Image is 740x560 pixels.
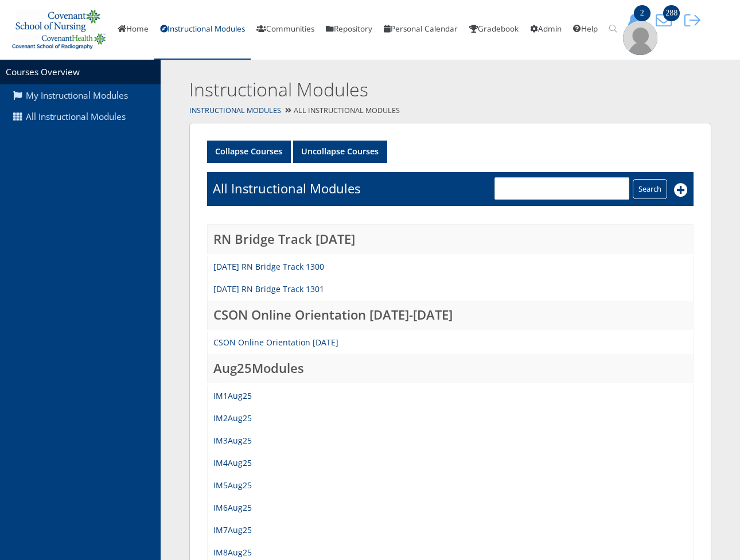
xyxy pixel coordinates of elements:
[213,180,360,197] h1: All Instructional Modules
[652,12,680,29] button: 288
[213,283,324,294] a: [DATE] RN Bridge Track 1301
[6,66,80,78] a: Courses Overview
[207,141,291,163] a: Collapse Courses
[189,106,281,115] a: Instructional Modules
[189,77,602,103] h2: Instructional Modules
[652,14,680,26] a: 288
[213,337,338,348] a: CSON Online Orientation [DATE]
[663,5,680,21] span: 288
[634,5,651,21] span: 2
[213,547,252,558] a: IM8Aug25
[623,21,657,55] img: user-profile-default-picture.png
[623,14,652,26] a: 2
[213,261,324,272] a: [DATE] RN Bridge Track 1300
[213,457,252,468] a: IM4Aug25
[213,435,252,446] a: IM3Aug25
[213,524,252,535] a: IM7Aug25
[208,301,694,331] td: CSON Online Orientation [DATE]-[DATE]
[623,12,652,29] button: 2
[213,480,252,491] a: IM5Aug25
[674,183,688,197] i: Add New
[213,502,252,513] a: IM6Aug25
[208,224,694,255] td: RN Bridge Track [DATE]
[213,390,252,401] a: IM1Aug25
[293,141,387,163] a: Uncollapse Courses
[208,354,694,384] td: Aug25Modules
[633,179,667,199] input: Search
[161,103,740,119] div: All Instructional Modules
[213,413,252,423] a: IM2Aug25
